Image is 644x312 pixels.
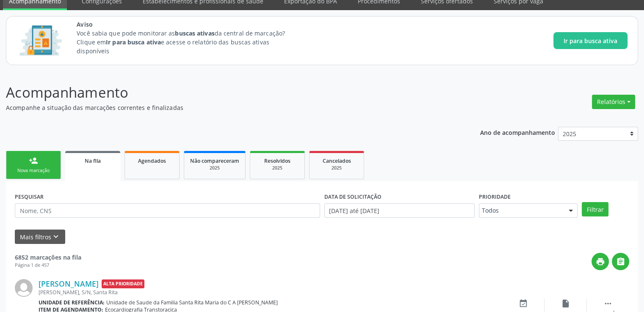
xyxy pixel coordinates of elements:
[596,257,605,266] i: print
[480,127,555,137] p: Ano de acompanhamento
[51,232,61,241] i: keyboard_arrow_down
[264,157,290,164] span: Resolvidos
[106,299,278,306] span: Unidade de Saude da Familia Santa Rita Maria do C A [PERSON_NAME]
[561,299,570,308] i: insert_drive_file
[564,36,617,45] span: Ir para busca ativa
[17,22,65,60] img: Imagem de CalloutCard
[190,165,239,171] div: 2025
[616,257,625,266] i: 
[479,190,511,203] label: Prioridade
[256,165,299,171] div: 2025
[324,203,475,218] input: Selecione um intervalo
[15,262,81,269] div: Página 1 de 457
[190,157,239,164] span: Não compareceram
[102,279,144,288] span: Alta Prioridade
[6,103,448,112] p: Acompanhe a situação das marcações correntes e finalizadas
[85,157,101,164] span: Na fila
[39,289,502,296] div: [PERSON_NAME], S/N, Santa Rita
[553,32,627,49] button: Ir para busca ativa
[315,165,358,171] div: 2025
[603,299,613,308] i: 
[519,299,528,308] i: event_available
[15,253,81,261] strong: 6852 marcações na fila
[15,203,320,218] input: Nome, CNS
[612,253,629,270] button: 
[12,167,55,174] div: Nova marcação
[15,230,65,244] button: Mais filtroskeyboard_arrow_down
[77,29,301,55] p: Você sabia que pode monitorar as da central de marcação? Clique em e acesse o relatório das busca...
[6,82,448,103] p: Acompanhamento
[482,206,561,215] span: Todos
[77,20,301,29] span: Aviso
[39,299,105,306] b: Unidade de referência:
[175,29,214,37] strong: buscas ativas
[582,202,608,216] button: Filtrar
[138,157,166,164] span: Agendados
[323,157,351,164] span: Cancelados
[106,38,161,46] strong: Ir para busca ativa
[39,279,99,288] a: [PERSON_NAME]
[591,253,609,270] button: print
[15,190,44,203] label: PESQUISAR
[324,190,381,203] label: DATA DE SOLICITAÇÃO
[592,95,635,109] button: Relatórios
[29,156,38,165] div: person_add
